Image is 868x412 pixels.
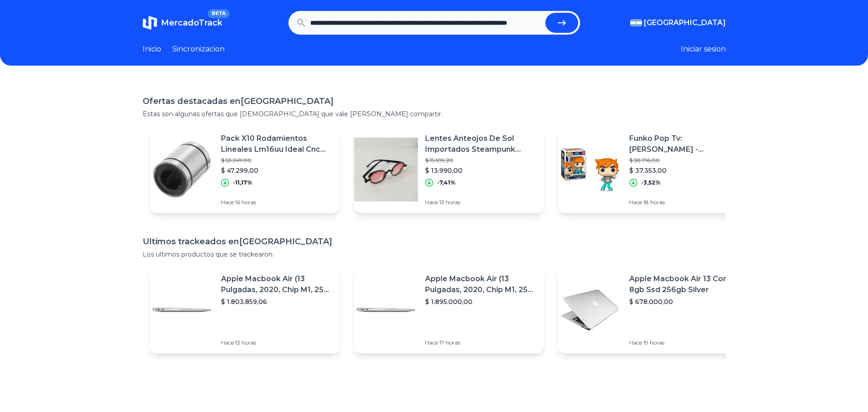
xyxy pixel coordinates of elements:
[143,109,726,118] p: Estas son algunas ofertas que [DEMOGRAPHIC_DATA] que vale [PERSON_NAME] compartir.
[425,133,536,155] p: Lentes Anteojos De Sol Importados Steampunk Redondos Colores
[354,126,544,213] a: Featured imageLentes Anteojos De Sol Importados Steampunk Redondos Colores$ 15.109,20$ 13.990,00-...
[221,133,332,155] p: Pack X10 Rodamientos Lineales Lm16uu Ideal Cnc 16mm Lm16
[558,266,748,354] a: Featured imageApple Macbook Air 13 Core I5 8gb Ssd 256gb Silver$ 678.000,00Hace 19 horas
[354,138,418,201] img: Featured image
[221,157,332,164] p: $ 53.247,00
[221,166,332,175] p: $ 47.299,00
[644,17,726,28] span: [GEOGRAPHIC_DATA]
[221,273,332,295] p: Apple Macbook Air (13 Pulgadas, 2020, Chip M1, 256 Gb De Ssd, 8 Gb De Ram) - Plata
[425,166,536,175] p: $ 13.990,00
[629,297,740,306] p: $ 678.000,00
[629,133,740,155] p: Funko Pop Tv: [PERSON_NAME] - [PERSON_NAME]
[558,126,748,213] a: Featured imageFunko Pop Tv: [PERSON_NAME] - [PERSON_NAME]$ 38.716,00$ 37.353,00-3,52%Hace 18 horas
[629,199,740,206] p: Hace 18 horas
[558,278,622,342] img: Featured image
[208,9,229,18] span: BETA
[354,278,418,342] img: Featured image
[150,126,339,213] a: Featured imagePack X10 Rodamientos Lineales Lm16uu Ideal Cnc 16mm Lm16$ 53.247,00$ 47.299,00-11,1...
[425,297,536,306] p: $ 1.895.000,00
[425,339,536,346] p: Hace 17 horas
[221,339,332,346] p: Hace 13 horas
[221,297,332,306] p: $ 1.803.859,06
[354,266,544,354] a: Featured imageApple Macbook Air (13 Pulgadas, 2020, Chip M1, 256 Gb De Ssd, 8 Gb De Ram) - Plata$...
[629,339,740,346] p: Hace 19 horas
[150,278,214,342] img: Featured image
[143,235,726,248] h1: Ultimos trackeados en [GEOGRAPHIC_DATA]
[558,138,622,201] img: Featured image
[425,273,536,295] p: Apple Macbook Air (13 Pulgadas, 2020, Chip M1, 256 Gb De Ssd, 8 Gb De Ram) - Plata
[630,17,726,28] button: [GEOGRAPHIC_DATA]
[172,44,225,55] a: Sincronizacion
[143,44,161,55] a: Inicio
[150,266,339,354] a: Featured imageApple Macbook Air (13 Pulgadas, 2020, Chip M1, 256 Gb De Ssd, 8 Gb De Ram) - Plata$...
[150,138,214,201] img: Featured image
[681,44,726,55] button: Iniciar sesion
[425,157,536,164] p: $ 15.109,20
[629,157,740,164] p: $ 38.716,00
[143,95,726,108] h1: Ofertas destacadas en [GEOGRAPHIC_DATA]
[641,179,661,186] p: -3,52%
[629,273,740,295] p: Apple Macbook Air 13 Core I5 8gb Ssd 256gb Silver
[630,19,642,26] img: Argentina
[221,199,332,206] p: Hace 16 horas
[233,179,252,186] p: -11,17%
[161,18,222,28] span: MercadoTrack
[143,15,222,30] a: MercadoTrackBETA
[629,166,740,175] p: $ 37.353,00
[143,250,726,259] p: Los ultimos productos que se trackearon.
[437,179,456,186] p: -7,41%
[143,15,157,30] img: MercadoTrack
[425,199,536,206] p: Hace 13 horas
